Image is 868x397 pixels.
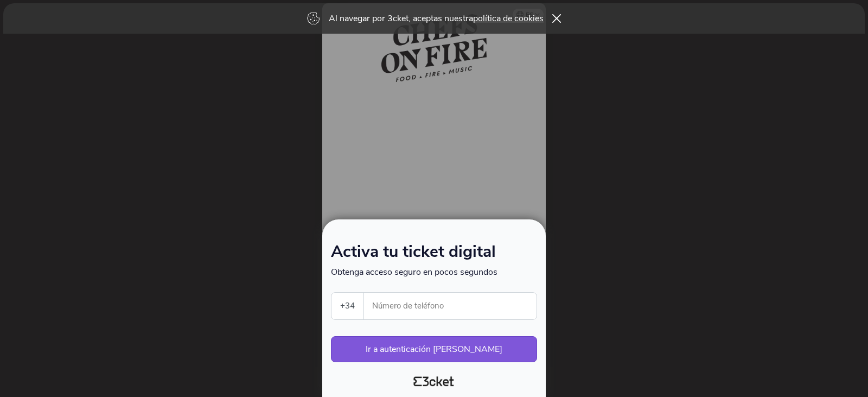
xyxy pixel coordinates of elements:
input: Número de teléfono [373,293,537,319]
p: Obtenga acceso seguro en pocos segundos [331,266,537,278]
a: política de cookies [473,12,544,24]
label: Número de teléfono [364,293,538,319]
h1: Activa tu ticket digital [331,244,537,266]
button: Ir a autenticación [PERSON_NAME] [331,336,537,362]
p: Al navegar por 3cket, aceptas nuestra [329,12,544,24]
